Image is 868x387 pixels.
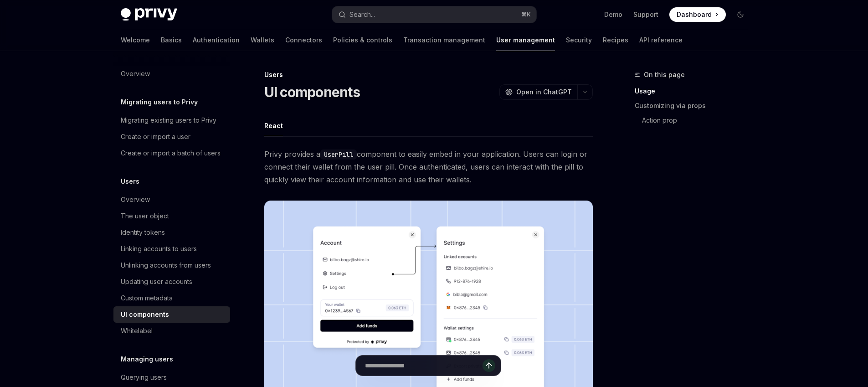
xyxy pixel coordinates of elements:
a: User management [496,29,555,51]
a: Unlinking accounts from users [113,257,230,273]
a: API reference [639,29,683,51]
div: Unlinking accounts from users [121,260,211,271]
h5: Managing users [121,354,173,365]
div: Search... [349,9,375,20]
a: Overview [113,66,230,82]
div: Create or import a batch of users [121,148,221,159]
code: UserPill [320,150,357,160]
a: Welcome [121,29,150,51]
a: Migrating existing users to Privy [113,112,230,129]
a: Linking accounts to users [113,241,230,257]
a: Support [633,10,658,19]
a: Create or import a batch of users [113,145,230,161]
a: Updating user accounts [113,273,230,290]
a: Overview [113,191,230,208]
a: Customizing via props [635,98,755,113]
div: Overview [121,194,150,205]
div: The user object [121,211,169,222]
a: Transaction management [403,29,485,51]
div: Users [264,70,593,79]
div: Custom metadata [121,293,173,304]
a: Custom metadata [113,290,230,306]
a: The user object [113,208,230,224]
span: Dashboard [677,10,712,19]
h1: UI components [264,84,360,100]
a: Security [566,29,592,51]
div: Updating user accounts [121,276,192,287]
div: Overview [121,68,150,79]
span: On this page [644,69,685,80]
a: Querying users [113,369,230,386]
span: Open in ChatGPT [516,88,572,97]
a: Dashboard [669,7,726,22]
button: Open in ChatGPT [499,84,577,100]
a: Connectors [285,29,322,51]
a: Identity tokens [113,224,230,241]
input: Ask a question... [365,356,483,376]
div: Querying users [121,372,167,383]
a: Authentication [193,29,240,51]
div: Migrating existing users to Privy [121,115,216,126]
div: Create or import a user [121,131,190,142]
a: Basics [161,29,182,51]
button: React [264,115,283,136]
a: Recipes [603,29,628,51]
h5: Users [121,176,139,187]
a: Create or import a user [113,129,230,145]
div: Identity tokens [121,227,165,238]
a: Policies & controls [333,29,392,51]
a: UI components [113,306,230,323]
span: Privy provides a component to easily embed in your application. Users can login or connect their ... [264,148,593,186]
button: Search...⌘K [332,6,536,23]
h5: Migrating users to Privy [121,97,198,108]
span: ⌘ K [521,11,531,18]
a: Wallets [251,29,274,51]
div: Linking accounts to users [121,243,197,254]
div: Whitelabel [121,325,153,336]
img: dark logo [121,8,177,21]
a: Whitelabel [113,323,230,339]
a: Usage [635,84,755,98]
button: Toggle dark mode [733,7,748,22]
div: UI components [121,309,169,320]
a: Demo [604,10,622,19]
a: Action prop [635,113,755,128]
button: Send message [483,359,495,372]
